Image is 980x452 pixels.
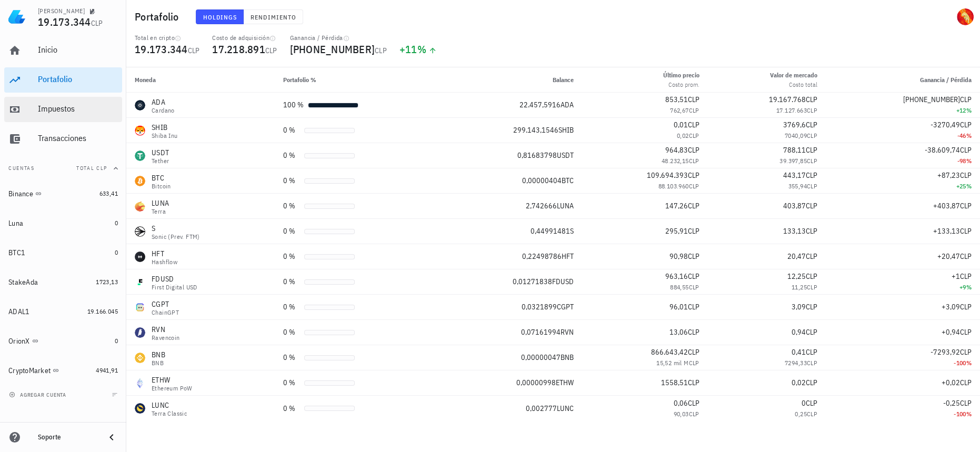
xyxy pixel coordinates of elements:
span: CLP [960,201,972,210]
span: 403,87 [783,201,806,210]
span: 0,01271838 [513,277,552,286]
span: CLP [960,302,972,312]
div: BNB-icon [135,353,145,363]
span: CLP [806,398,817,408]
span: CLP [960,272,972,281]
span: 0,02 [792,378,806,387]
span: CLP [960,347,972,357]
div: USDT [152,147,169,158]
div: LUNC-icon [135,403,145,414]
span: 299.143,1546 [513,125,558,135]
th: Portafolio %: Sin ordenar. Pulse para ordenar de forma ascendente. [275,67,442,93]
span: 295,91 [665,226,688,236]
span: +403,87 [933,201,960,210]
a: Impuestos [4,97,122,122]
div: 0 % [283,125,300,136]
span: 147,26 [665,201,688,210]
span: -0,25 [943,398,960,408]
a: StakeAda 1723,13 [4,269,122,295]
span: USDT [557,150,574,160]
span: Ganancia / Pérdida [920,76,972,84]
div: 0 % [283,150,300,161]
div: First Digital USD [152,284,197,290]
img: LedgiFi [8,8,25,25]
span: CLP [689,132,699,139]
span: 133,13 [783,226,806,236]
div: Sonic (prev. FTM) [152,234,200,240]
span: 19.173.344 [135,42,188,56]
div: Hashflow [152,259,177,265]
span: CLP [807,359,817,367]
div: ChainGPT [152,309,179,316]
span: 19.173.344 [38,15,91,29]
div: Shiba Inu [152,133,178,139]
span: CLP [265,46,277,55]
span: CLP [688,252,699,261]
span: 0,94 [792,327,806,337]
span: CGPT [557,302,574,312]
div: ETHW [152,375,193,385]
span: 0,00000998 [516,378,556,387]
span: 2,742666 [526,201,557,210]
span: CLP [806,170,817,180]
span: agregar cuenta [11,391,66,398]
span: CLP [688,226,699,236]
span: LUNA [557,201,574,210]
span: CLP [960,398,972,408]
a: BTC1 0 [4,240,122,265]
div: -98 [834,156,972,166]
span: RVN [561,327,574,337]
span: BNB [561,353,574,362]
div: avatar [957,8,974,25]
span: SHIB [558,125,574,135]
div: +11 [399,44,437,55]
div: BNB [152,360,165,366]
div: SHIB-icon [135,125,145,136]
span: % [417,42,426,56]
span: CLP [689,157,699,165]
button: Holdings [196,9,244,24]
span: CLP [960,252,972,261]
div: LUNC [152,400,187,410]
span: 15,52 mil M [656,359,688,367]
span: 39.397,85 [779,157,807,165]
span: 0,41 [792,347,806,357]
div: Ravencoin [152,335,180,341]
span: 3769,6 [783,120,806,129]
a: ADAL1 19.166.045 [4,299,122,324]
div: Ganancia / Pérdida [290,34,387,42]
span: CLP [688,347,699,357]
span: 853,51 [665,95,688,104]
span: Total CLP [76,165,107,172]
span: 964,83 [665,145,688,155]
span: % [966,359,972,367]
span: % [966,182,972,190]
div: CGPT-icon [135,302,145,313]
span: CLP [688,272,699,281]
div: Costo prom. [663,80,699,89]
div: CryptoMarket [8,366,51,375]
span: Portafolio % [283,76,316,84]
span: 88.103.960 [658,182,689,190]
div: 0 % [283,352,300,363]
span: CLP [689,106,699,114]
span: -38.609,74 [925,145,960,155]
div: 0 % [283,276,300,287]
div: Inicio [38,45,118,55]
span: 7294,33 [785,359,807,367]
div: FDUSD-icon [135,277,145,287]
span: 866.643,42 [651,347,688,357]
span: 0,07161994 [521,327,561,337]
div: Impuestos [38,104,118,114]
span: 22.457,5916 [519,100,561,109]
div: 0 % [283,327,300,338]
th: Ganancia / Pérdida: Sin ordenar. Pulse para ordenar de forma ascendente. [826,67,980,93]
div: LUNA-icon [135,201,145,212]
span: CLP [960,378,972,387]
span: 0,00000404 [522,176,562,185]
span: 3,09 [792,302,806,312]
span: 0,0321899 [522,302,557,312]
span: [PHONE_NUMBER] [290,42,375,56]
span: 0 [802,398,806,408]
th: Balance: Sin ordenar. Pulse para ordenar de forma ascendente. [441,67,582,93]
